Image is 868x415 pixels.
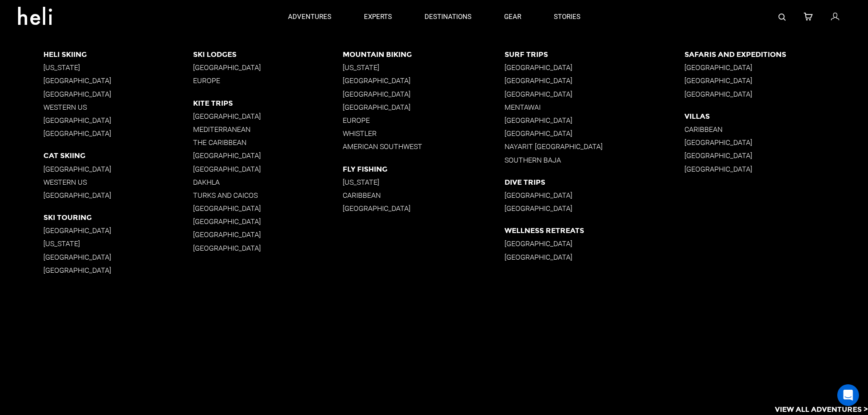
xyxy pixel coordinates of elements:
[43,213,193,222] p: Ski Touring
[684,112,868,121] p: Villas
[343,103,504,112] p: [GEOGRAPHIC_DATA]
[343,165,504,173] p: Fly Fishing
[193,63,343,72] p: [GEOGRAPHIC_DATA]
[193,217,343,226] p: [GEOGRAPHIC_DATA]
[684,165,868,173] p: [GEOGRAPHIC_DATA]
[43,239,193,248] p: [US_STATE]
[193,138,343,147] p: The Caribbean
[43,151,193,160] p: Cat Skiing
[343,63,504,72] p: [US_STATE]
[343,50,504,59] p: Mountain Biking
[193,76,343,85] p: Europe
[193,125,343,134] p: Mediterranean
[193,191,343,200] p: Turks and Caicos
[43,103,193,112] p: Western US
[43,76,193,85] p: [GEOGRAPHIC_DATA]
[425,12,472,22] p: destinations
[43,129,193,138] p: [GEOGRAPHIC_DATA]
[505,103,684,112] p: Mentawai
[193,178,343,187] p: Dakhla
[505,116,684,125] p: [GEOGRAPHIC_DATA]
[43,266,193,275] p: [GEOGRAPHIC_DATA]
[837,384,859,406] div: Open Intercom Messenger
[193,151,343,160] p: [GEOGRAPHIC_DATA]
[43,178,193,187] p: Western US
[43,226,193,235] p: [GEOGRAPHIC_DATA]
[505,156,684,164] p: Southern Baja
[43,191,193,200] p: [GEOGRAPHIC_DATA]
[43,90,193,98] p: [GEOGRAPHIC_DATA]
[193,165,343,173] p: [GEOGRAPHIC_DATA]
[364,12,392,22] p: experts
[505,253,684,261] p: [GEOGRAPHIC_DATA]
[193,99,343,107] p: Kite Trips
[778,14,786,21] img: search-bar-icon.svg
[193,112,343,121] p: [GEOGRAPHIC_DATA]
[505,191,684,200] p: [GEOGRAPHIC_DATA]
[193,204,343,213] p: [GEOGRAPHIC_DATA]
[505,204,684,213] p: [GEOGRAPHIC_DATA]
[343,142,504,151] p: American Southwest
[288,12,331,22] p: adventures
[505,129,684,138] p: [GEOGRAPHIC_DATA]
[343,76,504,85] p: [GEOGRAPHIC_DATA]
[684,50,868,59] p: Safaris and Expeditions
[193,50,343,59] p: Ski Lodges
[684,138,868,147] p: [GEOGRAPHIC_DATA]
[343,90,504,98] p: [GEOGRAPHIC_DATA]
[43,63,193,72] p: [US_STATE]
[684,90,868,98] p: [GEOGRAPHIC_DATA]
[684,76,868,85] p: [GEOGRAPHIC_DATA]
[505,142,684,151] p: Nayarit [GEOGRAPHIC_DATA]
[505,239,684,248] p: [GEOGRAPHIC_DATA]
[43,165,193,173] p: [GEOGRAPHIC_DATA]
[684,125,868,134] p: Caribbean
[193,244,343,252] p: [GEOGRAPHIC_DATA]
[505,76,684,85] p: [GEOGRAPHIC_DATA]
[43,50,193,59] p: Heli Skiing
[343,191,504,200] p: Caribbean
[343,129,504,138] p: Whistler
[505,50,684,59] p: Surf Trips
[343,178,504,187] p: [US_STATE]
[505,178,684,187] p: Dive Trips
[505,90,684,98] p: [GEOGRAPHIC_DATA]
[505,226,684,235] p: Wellness Retreats
[43,253,193,261] p: [GEOGRAPHIC_DATA]
[343,204,504,213] p: [GEOGRAPHIC_DATA]
[505,63,684,72] p: [GEOGRAPHIC_DATA]
[43,116,193,125] p: [GEOGRAPHIC_DATA]
[193,230,343,239] p: [GEOGRAPHIC_DATA]
[343,116,504,125] p: Europe
[684,151,868,160] p: [GEOGRAPHIC_DATA]
[684,63,868,72] p: [GEOGRAPHIC_DATA]
[775,405,868,415] p: View All Adventures >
